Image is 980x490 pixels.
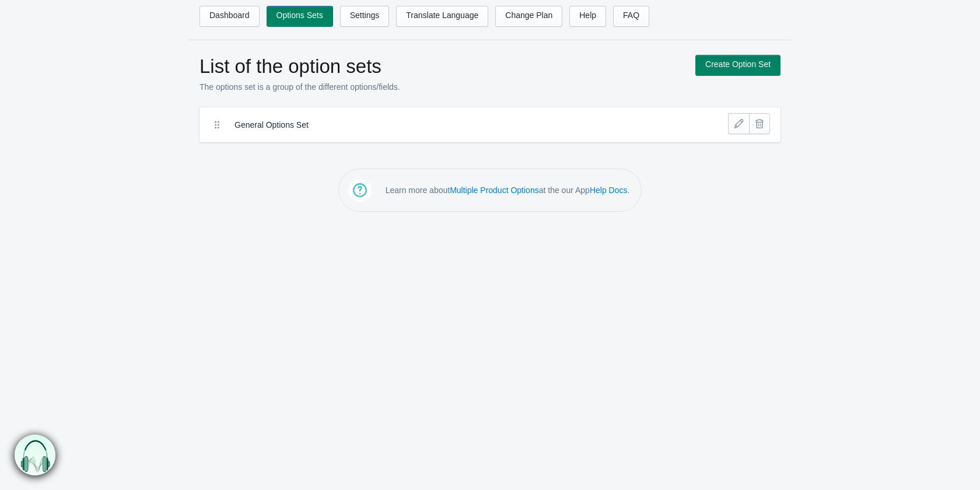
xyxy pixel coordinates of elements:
a: Help Docs [590,185,628,195]
h1: List of the option sets [199,55,684,78]
a: Help [569,6,606,27]
a: Change Plan [495,6,562,27]
a: FAQ [613,6,649,27]
p: Learn more about at the our App . [386,184,630,196]
a: Dashboard [199,6,260,27]
img: bxm.png [15,435,55,475]
a: Translate Language [396,6,488,27]
a: Options Sets [267,6,333,27]
a: Multiple Product Options [450,185,539,195]
label: General Options Set [235,119,660,131]
a: Settings [340,6,390,27]
a: Create Option Set [695,55,780,76]
p: The options set is a group of the different options/fields. [199,81,684,93]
